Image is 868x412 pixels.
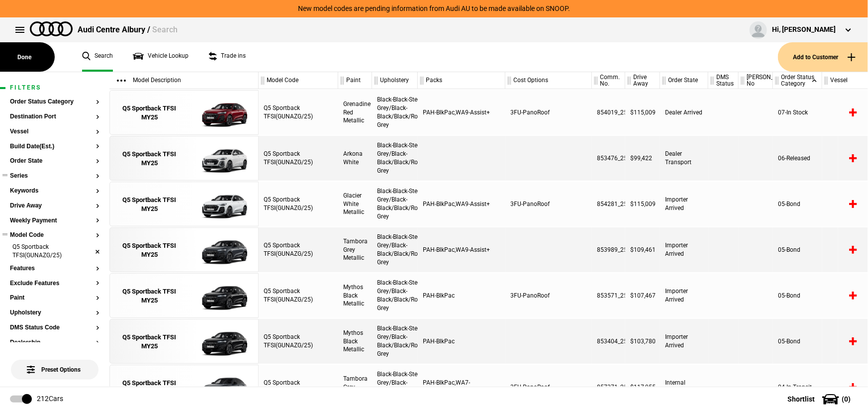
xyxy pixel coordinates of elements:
img: Audi_GUNAZG_25_FW_N7N7_WA9_PAH_6FJ_PYH_Y4T_(Nadin:_6FJ_C56_PAH_PYH_WA9_Y4T)_ext.png [184,228,253,273]
div: Importer Arrived [660,273,708,318]
div: Q5 Sportback TFSI(GUNAZG/25) [259,90,338,135]
button: Add to Customer [778,42,868,72]
div: 3FU-PanoRoof [505,273,592,318]
div: PAH-BlkPac,WA9-Assist+ [418,182,505,226]
span: ( 0 ) [842,396,851,403]
div: Glacier White Metallic [338,182,372,226]
section: Order State [10,158,99,173]
div: 05-Bond [773,227,822,272]
div: Q5 Sportback TFSI(GUNAZG/25) [259,136,338,181]
span: Shortlist [787,396,815,403]
div: $109,461 [625,227,660,272]
div: Black-Black-Steel Grey/Black-Black/Black/Rock Grey [372,182,418,226]
div: $99,422 [625,136,660,181]
div: 212 Cars [37,394,63,404]
div: PAH-BlkPac,WA9-Assist+ [418,90,505,135]
button: Destination Port [10,113,99,120]
div: Cost Options [505,72,591,89]
img: Audi_GUNAZG_25_FW_0E0E_PAH_6FJ_(Nadin:_6FJ_C56_PAH)_ext.png [184,319,253,364]
h1: Filters [10,85,99,91]
section: Destination Port [10,113,99,128]
div: [PERSON_NAME] No [739,72,772,89]
div: 04-In Transit [773,365,822,410]
div: Arkona White [338,136,372,181]
div: Internal Transfer [660,365,708,410]
li: Q5 Sportback TFSI(GUNAZG/25) [10,243,99,261]
div: 853571_25 [592,273,625,318]
div: Black-Black-Steel Grey/Black-Black/Black/Rock Grey [372,227,418,272]
a: Q5 Sportback TFSI MY25 [115,182,184,227]
a: Vehicle Lookup [133,42,189,72]
section: Upholstery [10,309,99,324]
div: Q5 Sportback TFSI(GUNAZG/25) [259,273,338,318]
button: Upholstery [10,309,99,316]
div: $103,780 [625,319,660,364]
section: Weekly Payment [10,217,99,232]
div: Black-Black-Steel Grey/Black-Black/Black/Rock Grey [372,136,418,181]
div: 06-Released [773,136,822,181]
button: Drive Away [10,203,99,209]
div: 3FU-PanoRoof [505,182,592,226]
button: Paint [10,295,99,302]
div: Dealer Transport [660,136,708,181]
img: Audi_GUNAZG_25_FW_2Y2Y_3FU_WA9_PAH_6FJ_PYH_(Nadin:_3FU_6FJ_C57_PAH_PYH_WA9)_ext.png [184,182,253,227]
div: 07-In Stock [773,90,822,135]
section: Features [10,265,99,280]
div: Upholstery [372,72,417,89]
section: Build Date(Est.) [10,143,99,158]
button: Order Status Category [10,99,99,105]
div: Audi Centre Albury / [78,24,178,35]
div: Importer Arrived [660,319,708,364]
div: Q5 Sportback TFSI(GUNAZG/25) [259,227,338,272]
div: Importer Arrived [660,182,708,226]
div: Paint [338,72,372,89]
button: Build Date(Est.) [10,143,99,150]
div: Tambora Grey Metallic [338,365,372,410]
div: Q5 Sportback TFSI MY25 [115,287,184,305]
div: Order State [660,72,708,89]
button: Weekly Payment [10,217,99,224]
div: $115,009 [625,182,660,226]
div: 05-Bond [773,273,822,318]
div: 3FU-PanoRoof [505,365,592,410]
a: Search [82,42,113,72]
div: Tambora Grey Metallic [338,227,372,272]
img: Audi_GUNAZG_25_FW_N7N7_3FU_WA9_PAH_WA7_6FJ_PYH_F80_Y4T_(Nadin:_3FU_6FJ_C59_F80_PAH_PYH_S9S_WA7_WA... [184,365,253,410]
button: Shortlist(0) [772,387,868,412]
span: Preset Options [29,354,81,373]
section: Model CodeQ5 Sportback TFSI(GUNAZG/25) [10,232,99,265]
div: Hi, [PERSON_NAME] [772,25,836,35]
button: Series [10,173,99,180]
img: Audi_GUNAZG_25_FW_Z9Z9__(Nadin:_C56)_ext.png [184,136,253,181]
div: Packs [418,72,505,89]
div: 857371_25 [592,365,625,410]
button: DMS Status Code [10,324,99,331]
div: 05-Bond [773,319,822,364]
div: Q5 Sportback TFSI(GUNAZG/25) [259,365,338,410]
section: Series [10,173,99,188]
div: Q5 Sportback TFSI MY25 [115,379,184,397]
section: Dealership [10,339,99,354]
div: 853989_25 [592,227,625,272]
img: audi.png [30,21,73,36]
div: Black-Black-Steel Grey/Black-Black/Black/Rock Grey [372,365,418,410]
div: Black-Black-Steel Grey/Black-Black/Black/Rock Grey [372,319,418,364]
button: Vessel [10,128,99,135]
div: 853404_25 [592,319,625,364]
div: 853476_25 [592,136,625,181]
div: 05-Bond [773,182,822,226]
div: PAH-BlkPac [418,319,505,364]
div: Model Code [259,72,338,89]
div: Q5 Sportback TFSI MY25 [115,104,184,122]
a: Q5 Sportback TFSI MY25 [115,136,184,181]
a: Q5 Sportback TFSI MY25 [115,228,184,273]
button: Features [10,265,99,272]
a: Q5 Sportback TFSI MY25 [115,365,184,410]
div: Model Description [109,72,258,89]
div: Dealer Arrived [660,90,708,135]
img: Audi_GUNAZG_25_FW_S5S5_3FU_WA9_PAH_6FJ_PYH_(Nadin:_3FU_6FJ_C56_PAH_PYH_WA9)_ext.png [184,91,253,135]
section: Vessel [10,128,99,143]
div: Order Status Category [773,72,822,89]
div: Q5 Sportback TFSI MY25 [115,333,184,351]
div: Q5 Sportback TFSI MY25 [115,196,184,213]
